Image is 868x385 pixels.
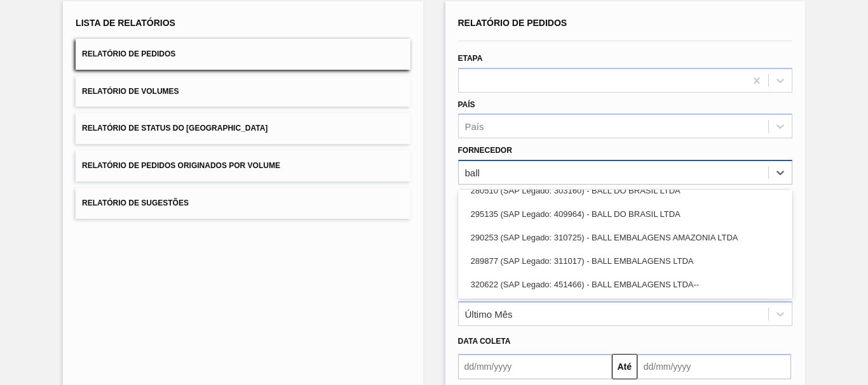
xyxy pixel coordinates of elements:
[458,249,792,273] div: 289877 (SAP Legado: 311017) - BALL EMBALAGENS LTDA
[458,18,567,28] span: Relatório de Pedidos
[637,354,791,379] input: dd/mm/yyyy
[82,49,175,58] span: Relatório de Pedidos
[76,188,410,219] button: Relatório de Sugestões
[76,150,410,181] button: Relatório de Pedidos Originados por Volume
[76,76,410,107] button: Relatório de Volumes
[465,309,513,320] div: Último Mês
[458,202,792,226] div: 295135 (SAP Legado: 409964) - BALL DO BRASIL LTDA
[76,18,175,28] span: Lista de Relatórios
[458,100,475,109] label: País
[82,199,189,207] span: Relatório de Sugestões
[76,39,410,70] button: Relatório de Pedidos
[82,124,268,133] span: Relatório de Status do [GEOGRAPHIC_DATA]
[82,87,179,96] span: Relatório de Volumes
[458,179,792,202] div: 280510 (SAP Legado: 303160) - BALL DO BRASIL LTDA
[76,113,410,144] button: Relatório de Status do [GEOGRAPHIC_DATA]
[82,161,280,170] span: Relatório de Pedidos Originados por Volume
[458,273,792,296] div: 320622 (SAP Legado: 451466) - BALL EMBALAGENS LTDA--
[458,354,612,379] input: dd/mm/yyyy
[458,54,483,63] label: Etapa
[612,354,637,379] button: Até
[458,146,512,155] label: Fornecedor
[458,226,792,249] div: 290253 (SAP Legado: 310725) - BALL EMBALAGENS AMAZONIA LTDA
[458,337,511,346] span: Data coleta
[465,121,484,132] div: País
